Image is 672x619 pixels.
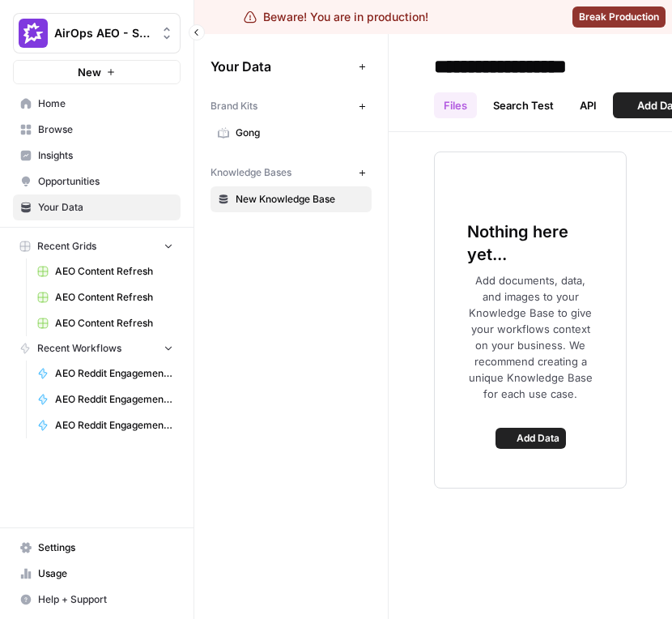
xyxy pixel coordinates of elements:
[495,428,566,449] button: Add Data
[236,192,364,207] span: New Knowledge Base
[78,64,101,80] span: New
[30,361,181,386] a: AEO Reddit Engagement - Fork
[38,200,173,215] span: Your Data
[55,264,173,279] span: AEO Content Refresh
[37,341,121,356] span: Recent Workflows
[244,9,428,25] div: Beware! You are in production!
[30,310,181,336] a: AEO Content Refresh
[38,96,173,111] span: Home
[13,117,181,143] a: Browse
[30,386,181,412] a: AEO Reddit Engagement - Fork
[19,19,48,48] img: AirOps AEO - Single Brand (Gong) Logo
[13,169,181,194] a: Opportunities
[13,13,181,53] button: Workspace: AirOps AEO - Single Brand (Gong)
[579,10,659,24] span: Break Production
[13,91,181,117] a: Home
[211,57,352,76] span: Your Data
[38,592,173,607] span: Help + Support
[30,258,181,284] a: AEO Content Refresh
[211,186,372,212] a: New Knowledge Base
[211,99,257,113] span: Brand Kits
[38,566,173,581] span: Usage
[572,6,666,28] button: Break Production
[13,561,181,587] a: Usage
[55,392,173,407] span: AEO Reddit Engagement - Fork
[38,540,173,555] span: Settings
[55,366,173,381] span: AEO Reddit Engagement - Fork
[483,92,564,118] a: Search Test
[13,336,181,361] button: Recent Workflows
[13,143,181,169] a: Insights
[211,120,372,146] a: Gong
[30,412,181,438] a: AEO Reddit Engagement - Fork
[236,126,364,140] span: Gong
[54,25,152,41] span: AirOps AEO - Single Brand (Gong)
[13,234,181,258] button: Recent Grids
[55,418,173,433] span: AEO Reddit Engagement - Fork
[13,587,181,613] button: Help + Support
[38,122,173,137] span: Browse
[570,92,606,118] a: API
[517,431,559,446] span: Add Data
[467,272,593,402] span: Add documents, data, and images to your Knowledge Base to give your workflows context on your bus...
[13,535,181,561] a: Settings
[55,290,173,305] span: AEO Content Refresh
[211,165,291,180] span: Knowledge Bases
[13,194,181,220] a: Your Data
[13,60,181,84] button: New
[37,239,96,254] span: Recent Grids
[38,174,173,189] span: Opportunities
[467,220,593,266] span: Nothing here yet...
[434,92,477,118] a: Files
[38,148,173,163] span: Insights
[30,284,181,310] a: AEO Content Refresh
[55,316,173,331] span: AEO Content Refresh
